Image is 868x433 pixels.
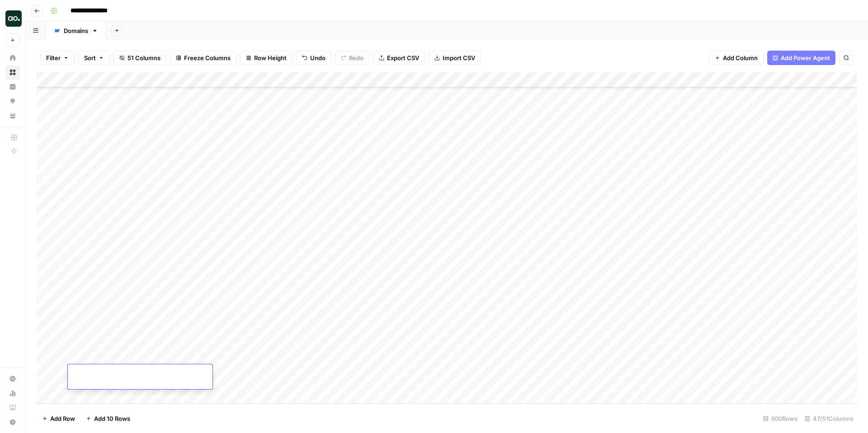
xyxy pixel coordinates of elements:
[46,53,61,62] span: Filter
[240,51,292,65] button: Row Height
[127,53,160,62] span: 51 Columns
[709,51,764,65] button: Add Column
[387,53,419,62] span: Export CSV
[781,53,830,62] span: Add Power Agent
[5,80,20,94] a: Insights
[429,51,481,65] button: Import CSV
[310,53,325,62] span: Undo
[5,10,22,27] img: AO Internal Ops Logo
[296,51,331,65] button: Undo
[767,51,835,65] button: Add Power Agent
[5,400,20,415] a: Learning Hub
[40,51,75,65] button: Filter
[94,414,130,423] span: Add 10 Rows
[170,51,236,65] button: Freeze Columns
[5,415,20,429] button: Help + Support
[5,7,20,30] button: Workspace: AO Internal Ops
[5,386,20,400] a: Usage
[50,414,75,423] span: Add Row
[373,51,425,65] button: Export CSV
[184,53,231,62] span: Freeze Columns
[5,372,20,386] a: Settings
[5,65,20,80] a: Browse
[84,53,96,62] span: Sort
[113,51,166,65] button: 51 Columns
[335,51,369,65] button: Redo
[46,22,106,40] a: Domains
[5,51,20,65] a: Home
[80,411,136,426] button: Add 10 Rows
[801,411,857,426] div: 47/51 Columns
[254,53,287,62] span: Row Height
[443,53,475,62] span: Import CSV
[759,411,801,426] div: 600 Rows
[78,51,110,65] button: Sort
[5,94,20,108] a: Opportunities
[723,53,758,62] span: Add Column
[5,108,20,123] a: Your Data
[37,411,80,426] button: Add Row
[349,53,363,62] span: Redo
[64,26,88,35] div: Domains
